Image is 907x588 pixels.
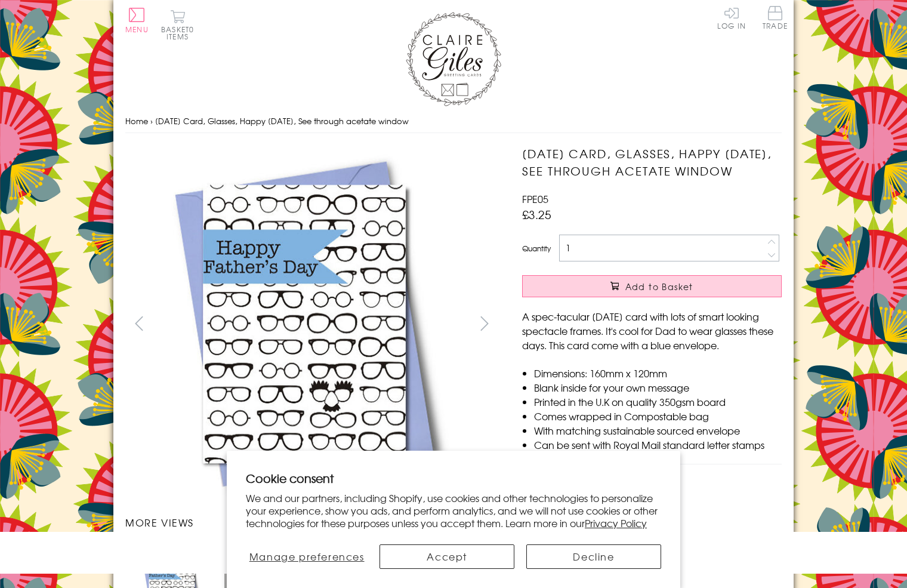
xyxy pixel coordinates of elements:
span: FPE05 [522,192,548,206]
span: Trade [763,6,788,29]
span: 0 items [166,24,194,42]
span: Add to Basket [625,281,693,293]
p: A spec-tacular [DATE] card with lots of smart looking spectacle frames. It's cool for Dad to wear... [522,309,782,352]
img: Claire Giles Greetings Cards [406,12,501,106]
a: Privacy Policy [585,516,647,530]
button: Basket0 items [161,10,194,40]
li: Printed in the U.K on quality 350gsm board [534,395,782,409]
button: prev [125,310,152,337]
span: [DATE] Card, Glasses, Happy [DATE], See through acetate window [155,115,409,127]
button: Manage preferences [246,544,368,569]
a: Home [125,115,148,127]
a: Log In [717,6,746,29]
img: Father's Day Card, Glasses, Happy Father's Day, See through acetate window [125,145,483,503]
span: £3.25 [522,206,551,223]
label: Quantity [522,243,551,254]
button: Add to Basket [522,275,782,297]
span: Manage preferences [249,549,365,564]
li: Blank inside for your own message [534,380,782,395]
h2: Cookie consent [246,470,661,487]
button: Accept [380,544,514,569]
button: Menu [125,8,149,33]
p: We and our partners, including Shopify, use cookies and other technologies to personalize your ex... [246,492,661,529]
h3: More views [125,515,498,529]
a: Trade [763,6,788,32]
button: next [471,310,498,337]
h1: [DATE] Card, Glasses, Happy [DATE], See through acetate window [522,145,782,180]
button: Decline [526,544,661,569]
li: Dimensions: 160mm x 120mm [534,366,782,380]
li: With matching sustainable sourced envelope [534,423,782,438]
nav: breadcrumbs [125,109,782,134]
li: Comes wrapped in Compostable bag [534,409,782,423]
span: › [150,115,153,127]
span: Menu [125,24,149,35]
li: Can be sent with Royal Mail standard letter stamps [534,438,782,452]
